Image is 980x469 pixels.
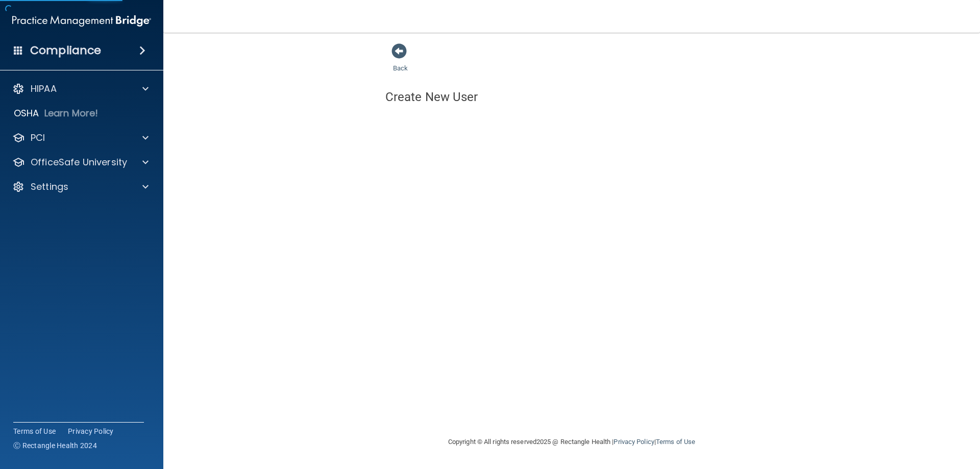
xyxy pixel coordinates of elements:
[393,52,408,72] a: Back
[656,438,695,446] a: Terms of Use
[31,83,57,95] p: HIPAA
[13,426,56,436] a: Terms of Use
[12,11,151,31] img: PMB logo
[12,156,149,168] a: OfficeSafe University
[385,90,478,104] h4: Create New User
[14,107,39,119] p: OSHA
[12,181,149,193] a: Settings
[13,440,97,451] span: Ⓒ Rectangle Health 2024
[30,43,101,58] h4: Compliance
[44,107,99,119] p: Learn More!
[31,132,45,144] p: PCI
[31,181,68,193] p: Settings
[385,426,758,458] div: Copyright © All rights reserved 2025 @ Rectangle Health | |
[12,132,149,144] a: PCI
[68,426,114,436] a: Privacy Policy
[31,156,127,168] p: OfficeSafe University
[614,438,654,446] a: Privacy Policy
[12,83,149,95] a: HIPAA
